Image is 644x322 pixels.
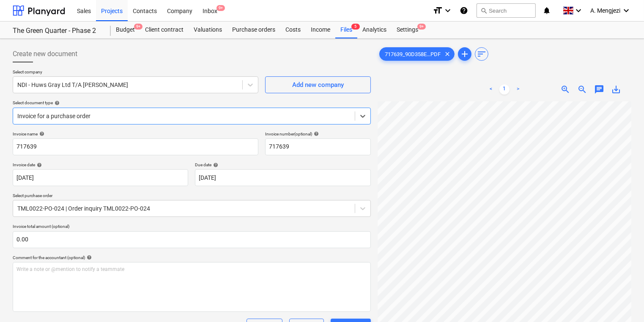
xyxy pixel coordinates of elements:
[573,5,584,16] i: keyboard_arrow_down
[111,22,140,38] div: Budget
[13,138,258,155] input: Invoice name
[392,22,423,38] div: Settings
[477,49,487,59] span: sort
[265,131,371,137] div: Invoice number (optional)
[621,5,631,16] i: keyboard_arrow_down
[513,84,523,95] a: Next page
[265,138,371,155] input: Invoice number
[357,22,392,38] a: Analytics
[111,22,140,38] a: Budget9+
[499,84,510,95] a: Page 1 is your current page
[590,7,620,14] span: A. Mengjezi
[13,255,371,260] div: Comment for the accountant (optional)
[13,162,188,168] div: Invoice date
[594,84,604,95] span: chat
[53,100,60,106] span: help
[380,51,446,57] span: 717639_90D358E...PDF
[216,5,225,11] span: 9+
[134,24,143,30] span: 9+
[477,3,536,18] button: Search
[13,49,77,59] span: Create new document
[443,5,453,16] i: keyboard_arrow_down
[392,22,423,38] a: Settings9+
[13,27,101,35] div: The Green Quarter - Phase 2
[560,84,570,95] span: zoom_in
[460,5,468,16] i: Knowledge base
[611,84,621,95] span: save_alt
[13,169,188,186] input: Invoice date not specified
[13,69,258,76] p: Select company
[442,49,452,59] span: clear
[335,22,357,38] div: Files
[577,84,587,95] span: zoom_out
[140,22,189,38] a: Client contract
[38,131,44,136] span: help
[335,22,357,38] a: Files5
[417,24,426,30] span: 9+
[189,22,227,38] a: Valuations
[292,79,344,90] div: Add new company
[227,22,280,38] a: Purchase orders
[486,84,496,95] a: Previous page
[379,47,455,61] div: 717639_90D358E...PDF
[13,100,371,106] div: Select document type
[13,231,371,248] input: Invoice total amount (optional)
[35,162,42,168] span: help
[433,5,443,16] i: format_size
[306,22,335,38] a: Income
[13,193,371,200] p: Select purchase order
[195,162,370,168] div: Due date
[351,24,360,30] span: 5
[85,255,92,260] span: help
[13,131,258,137] div: Invoice name
[211,162,218,168] span: help
[602,281,644,322] iframe: Chat Widget
[195,169,370,186] input: Due date not specified
[480,7,487,14] span: search
[312,131,319,136] span: help
[265,76,371,93] button: Add new company
[460,49,470,59] span: add
[13,224,371,231] p: Invoice total amount (optional)
[280,22,306,38] a: Costs
[543,5,551,16] i: notifications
